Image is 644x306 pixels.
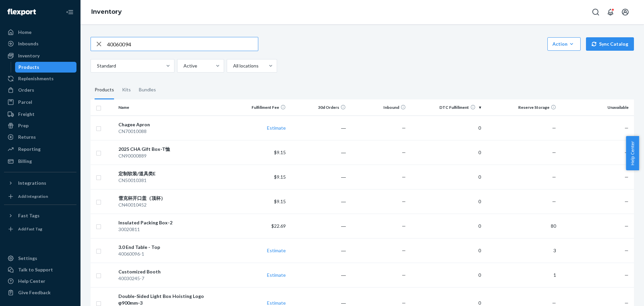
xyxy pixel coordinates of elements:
span: $22.69 [271,223,286,229]
a: Estimate [267,300,286,306]
a: Inventory [91,8,122,15]
div: Parcel [18,99,32,105]
td: 1 [484,263,559,287]
div: Products [18,64,39,71]
td: ― [288,165,348,189]
span: $9.15 [274,174,286,180]
span: — [402,272,406,278]
td: 80 [484,214,559,238]
a: Reporting [4,144,76,155]
div: Freight [18,111,35,118]
div: 3.0 End Table - Top [118,244,226,251]
div: 40030245-7 [118,275,226,282]
span: — [402,248,406,253]
th: DTC Fulfillment [409,99,484,116]
a: Settings [4,253,76,264]
td: ― [288,214,348,238]
div: Chagee Apron [118,121,226,128]
span: — [402,199,406,204]
span: — [625,223,629,229]
div: Orders [18,87,34,93]
a: Talk to Support [4,264,76,275]
div: CN70010088 [118,128,226,135]
button: Action [547,37,581,51]
a: Add Integration [4,191,76,202]
img: Flexport logo [7,9,36,15]
div: Prep [18,122,29,129]
div: Add Integration [18,193,48,199]
span: — [552,149,556,155]
div: Inventory [18,52,40,59]
div: Integrations [18,180,46,186]
span: — [552,125,556,131]
a: Billing [4,156,76,167]
span: — [625,199,629,204]
div: CN40010452 [118,202,226,208]
div: 雪克杯开口盖（顶杯） [118,195,226,202]
a: Returns [4,132,76,142]
td: ― [288,238,348,263]
button: Open account menu [619,5,632,19]
ol: breadcrumbs [86,2,127,22]
td: 0 [409,214,484,238]
div: Help Center [18,278,45,285]
div: Inbounds [18,40,39,47]
div: Give Feedback [18,289,51,296]
div: Customized Booth [118,268,226,275]
span: — [625,125,629,131]
span: — [552,174,556,180]
a: Add Fast Tag [4,224,76,234]
div: Home [18,29,32,36]
td: ― [288,116,348,140]
a: Orders [4,85,76,95]
a: Inventory [4,50,76,61]
div: CN50010381 [118,177,226,184]
th: Unavailable [559,99,634,116]
div: 30020811 [118,226,226,233]
input: Search inventory by name or sku [107,37,258,51]
div: Products [95,81,114,99]
span: — [402,223,406,229]
a: Estimate [267,272,286,278]
div: Talk to Support [18,266,53,273]
th: Name [116,99,228,116]
a: Parcel [4,97,76,107]
button: Give Feedback [4,287,76,298]
td: 0 [409,189,484,214]
input: All locations [232,62,233,69]
a: Home [4,27,76,38]
input: Active [183,62,183,69]
td: ― [288,263,348,287]
td: ― [288,140,348,165]
div: 40060096-1 [118,251,226,257]
span: — [402,149,406,155]
div: Reporting [18,146,41,152]
td: 0 [409,165,484,189]
button: Close Navigation [63,5,76,19]
div: Returns [18,134,36,140]
th: Fulfillment Fee [228,99,288,116]
th: Inbound [348,99,409,116]
div: Insulated Packing Box-2 [118,219,226,226]
th: 30d Orders [288,99,348,116]
span: — [625,174,629,180]
div: Replenishments [18,75,54,82]
span: — [625,149,629,155]
span: — [402,300,406,306]
div: 定制软装/道具类E [118,170,226,177]
td: ― [288,189,348,214]
button: Fast Tags [4,210,76,221]
td: 0 [409,116,484,140]
div: Settings [18,255,37,262]
div: Billing [18,158,32,165]
span: $9.15 [274,199,286,204]
td: 0 [409,263,484,287]
a: Help Center [4,276,76,287]
div: Kits [122,81,131,99]
th: Reserve Storage [484,99,559,116]
a: Estimate [267,125,286,131]
button: Sync Catalog [586,37,634,51]
span: — [402,125,406,131]
a: Prep [4,120,76,131]
span: $9.15 [274,149,286,155]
